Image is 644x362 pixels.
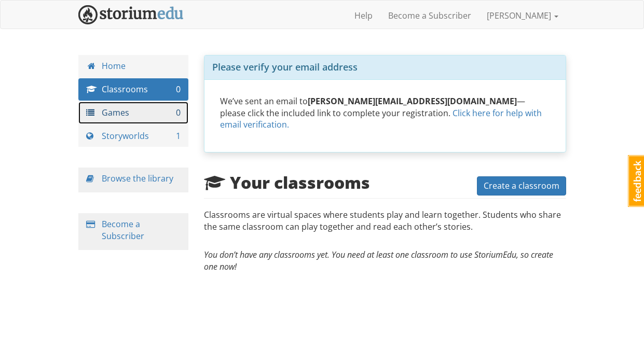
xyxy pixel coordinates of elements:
[78,102,189,124] a: Games 0
[204,173,370,191] h2: Your classrooms
[380,3,479,29] a: Become a Subscriber
[102,173,173,184] a: Browse the library
[204,249,553,272] em: You don’t have any classrooms yet. You need at least one classroom to use StoriumEdu, so create o...
[78,5,184,24] img: StoriumEDU
[78,125,189,147] a: Storyworlds 1
[347,3,380,29] a: Help
[204,209,566,243] p: Classrooms are virtual spaces where students play and learn together. Students who share the same...
[479,3,566,29] a: [PERSON_NAME]
[212,61,358,73] span: Please verify your email address
[308,95,517,107] strong: [PERSON_NAME][EMAIL_ADDRESS][DOMAIN_NAME]
[78,55,189,77] a: Home
[477,176,566,196] button: Create a classroom
[220,95,550,131] p: We’ve sent an email to — please click the included link to complete your registration.
[102,218,144,242] a: Become a Subscriber
[176,107,181,119] span: 0
[220,107,542,131] a: Click here for help with email verification.
[176,83,181,95] span: 0
[484,180,559,191] span: Create a classroom
[78,78,189,101] a: Classrooms 0
[176,130,181,142] span: 1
